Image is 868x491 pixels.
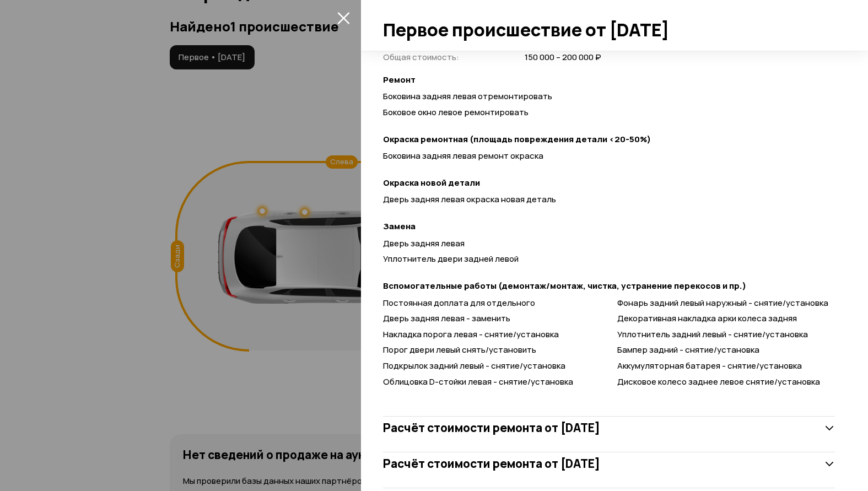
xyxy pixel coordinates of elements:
strong: Замена [383,221,835,233]
span: Бампер задний - снятие/установка [617,344,759,355]
span: Дисковое колесо заднее левое снятие/установка [617,376,820,387]
button: закрыть [335,9,352,26]
span: Аккумуляторная батарея - снятие/установка [617,360,802,371]
span: Дверь задняя левая окраска новая деталь [383,193,556,205]
h3: Расчёт стоимости ремонта от [DATE] [383,456,600,471]
span: Уплотнитель задний левый - снятие/установка [617,328,808,340]
span: Порог двери левый снять/установить [383,344,536,355]
h3: Расчёт стоимости ремонта от [DATE] [383,420,600,435]
span: 150 000 – 200 000 ₽ [525,52,601,63]
span: Фонарь задний левый наружный - снятие/установка [617,297,828,309]
span: Боковина задняя левая отремонтировать [383,90,552,102]
strong: Окраска новой детали [383,177,835,189]
span: Уплотнитель двери задней левой [383,253,519,265]
strong: Вспомогательные работы (демонтаж/монтаж, чистка, устранение перекосов и пр.) [383,280,835,292]
span: Боковое окно левое ремонтировать [383,106,529,118]
span: Дверь задняя левая [383,238,465,249]
span: Постоянная доплата для отдельного [383,297,535,309]
span: Дверь задняя левая - заменить [383,312,510,324]
span: Декоративная накладка арки колеса задняя [617,312,797,324]
span: Накладка порога левая - снятие/установка [383,328,559,340]
span: Общая стоимость : [383,51,459,63]
span: Подкрылок задний левый - снятие/установка [383,360,565,371]
strong: Окраска ремонтная (площадь повреждения детали <20-50%) [383,134,835,145]
span: Боковина задняя левая ремонт окраска [383,150,543,161]
span: Облицовка D-стойки левая - снятие/установка [383,376,573,387]
strong: Ремонт [383,74,835,86]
